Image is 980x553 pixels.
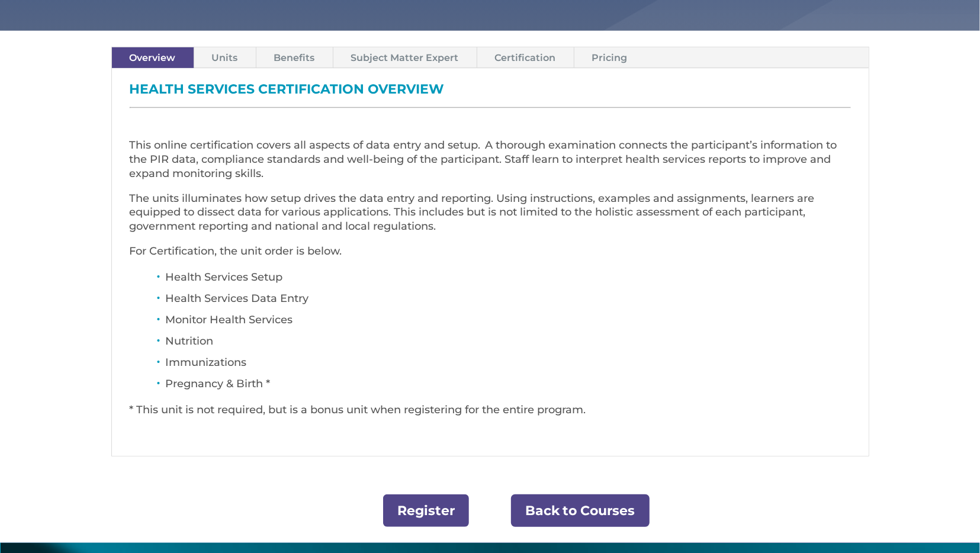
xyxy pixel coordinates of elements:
li: Health Services Setup [165,269,850,291]
a: Units [194,47,256,68]
p: * This unit is not required, but is a bonus unit when registering for the entire program. [130,403,851,428]
a: Subject Matter Expert [333,47,477,68]
li: Nutrition [165,333,850,355]
p: This online certification covers all aspects of data entry and setup. A thorough examination conn... [130,139,851,191]
p: The units illuminates how setup drives the data entry and reporting. Using instructions, examples... [130,192,851,245]
a: Pricing [574,47,645,68]
a: Register [383,494,469,527]
a: Back to Courses [511,494,650,527]
a: Certification [477,47,574,68]
a: Benefits [256,47,333,68]
li: Pregnancy & Birth * [165,376,850,397]
li: Health Services Data Entry [165,291,850,312]
h3: Health Services Certification Overview [130,83,851,102]
iframe: Chat Widget [786,425,980,553]
li: Immunizations [165,355,850,376]
p: For Certification, the unit order is below. [130,245,851,269]
a: Overview [112,47,194,68]
li: Monitor Health Services [165,312,850,333]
